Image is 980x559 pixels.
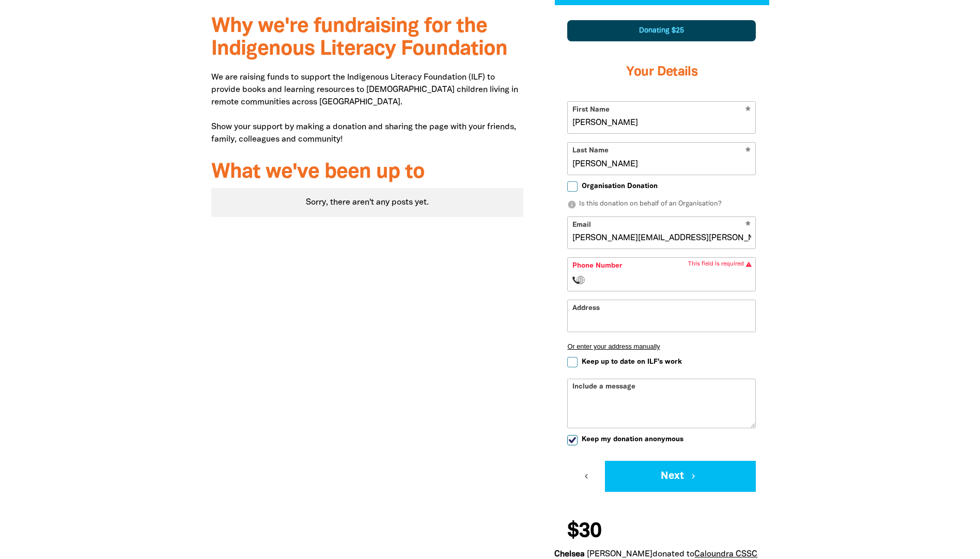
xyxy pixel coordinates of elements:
[689,472,698,481] i: chevron_right
[567,435,578,445] input: Keep my donation anonymous
[211,188,524,217] div: Sorry, there aren't any posts yet.
[567,200,577,209] i: info
[652,551,694,558] span: donated to
[567,461,605,492] button: chevron_left
[582,434,683,444] span: Keep my donation anonymous
[567,357,578,367] input: Keep up to date on ILF's work
[582,181,658,191] span: Organisation Donation
[211,161,524,184] h3: What we've been up to
[605,461,756,492] button: Next chevron_right
[211,17,507,59] span: Why we're fundraising for the Indigenous Literacy Foundation
[567,199,756,210] p: Is this donation on behalf of an Organisation?
[211,188,524,217] div: Paginated content
[567,52,756,93] h3: Your Details
[567,343,756,350] button: Or enter your address manually
[567,20,756,41] div: Donating $25
[567,181,578,192] input: Organisation Donation
[211,71,524,146] p: We are raising funds to support the Indigenous Literacy Foundation (ILF) to provide books and lea...
[582,472,591,481] i: chevron_left
[582,357,682,367] span: Keep up to date on ILF's work
[554,551,585,558] em: Chelsea
[587,551,652,558] em: [PERSON_NAME]
[567,521,601,542] span: $30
